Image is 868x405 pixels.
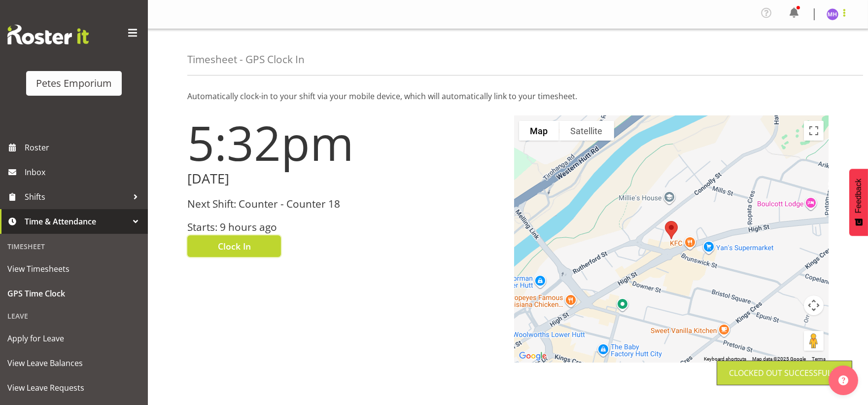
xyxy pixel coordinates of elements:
a: View Leave Balances [2,351,145,375]
p: Automatically clock-in to your shift via your mobile device, which will automatically link to you... [187,90,829,102]
img: mackenzie-halford4471.jpg [827,8,838,20]
button: Keyboard shortcuts [704,356,746,363]
h4: Timesheet - GPS Clock In [187,54,305,65]
button: Show street map [519,121,559,141]
span: Roster [25,140,143,155]
a: View Timesheets [2,257,145,281]
button: Map camera controls [804,295,824,315]
img: Google [517,350,549,363]
button: Toggle fullscreen view [804,121,824,141]
span: Feedback [854,179,863,213]
a: View Leave Requests [2,375,145,400]
span: Inbox [25,165,143,180]
span: Clock In [218,240,251,253]
div: Clocked out Successfully [729,367,840,379]
span: Apply for Leave [7,331,140,346]
span: Time & Attendance [25,214,128,229]
a: Terms (opens in new tab) [812,356,826,362]
button: Drag Pegman onto the map to open Street View [804,331,824,351]
div: Leave [2,306,145,326]
button: Show satellite imagery [559,121,614,141]
span: GPS Time Clock [7,286,140,301]
span: View Leave Balances [7,356,140,370]
a: Open this area in Google Maps (opens a new window) [517,350,549,363]
span: Shifts [25,189,128,204]
span: View Timesheets [7,261,140,276]
img: Rosterit website logo [7,25,89,44]
h3: Starts: 9 hours ago [187,221,502,233]
span: View Leave Requests [7,380,140,395]
a: Apply for Leave [2,326,145,351]
div: Petes Emporium [36,76,112,91]
h3: Next Shift: Counter - Counter 18 [187,198,502,210]
div: Timesheet [2,236,145,257]
span: Map data ©2025 Google [752,356,806,362]
a: GPS Time Clock [2,281,145,306]
img: help-xxl-2.png [838,375,848,385]
h2: [DATE] [187,171,502,186]
button: Clock In [187,235,281,257]
button: Feedback - Show survey [849,169,868,236]
h1: 5:32pm [187,116,502,169]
